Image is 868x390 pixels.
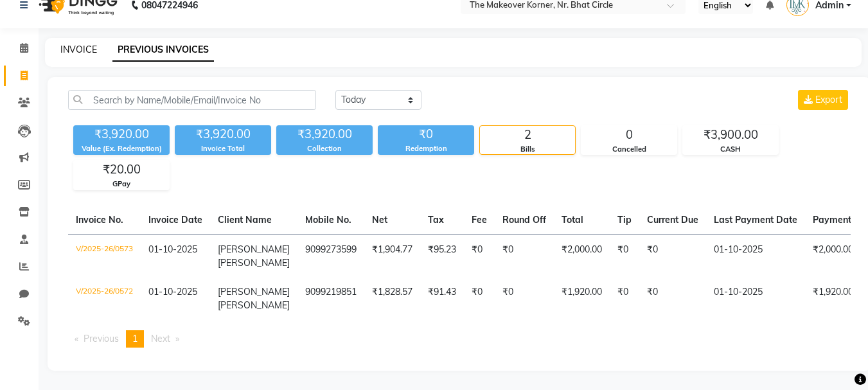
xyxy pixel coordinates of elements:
[112,39,214,62] a: PREVIOUS INVOICES
[175,125,271,143] div: ₹3,920.00
[148,214,202,226] span: Invoice Date
[378,125,474,143] div: ₹0
[464,278,495,320] td: ₹0
[218,214,272,226] span: Client Name
[647,214,698,226] span: Current Due
[581,126,677,144] div: 0
[73,125,170,143] div: ₹3,920.00
[464,235,495,278] td: ₹0
[151,333,170,344] span: Next
[480,126,575,144] div: 2
[218,299,290,311] span: [PERSON_NAME]
[714,214,797,226] span: Last Payment Date
[305,214,351,226] span: Mobile No.
[74,179,169,190] div: GPay
[581,144,677,155] div: Cancelled
[472,214,487,226] span: Fee
[480,144,575,155] div: Bills
[218,244,290,255] span: [PERSON_NAME]
[617,214,632,226] span: Tip
[706,278,805,320] td: 01-10-2025
[73,143,170,154] div: Value (Ex. Redemption)
[554,235,610,278] td: ₹2,000.00
[297,235,364,278] td: 9099273599
[276,125,373,143] div: ₹3,920.00
[815,94,842,105] span: Export
[554,278,610,320] td: ₹1,920.00
[683,144,778,155] div: CASH
[495,235,554,278] td: ₹0
[639,278,706,320] td: ₹0
[495,278,554,320] td: ₹0
[148,286,197,297] span: 01-10-2025
[74,161,169,179] div: ₹20.00
[297,278,364,320] td: 9099219851
[364,278,420,320] td: ₹1,828.57
[798,90,848,110] button: Export
[84,333,119,344] span: Previous
[639,235,706,278] td: ₹0
[68,235,141,278] td: V/2025-26/0573
[218,257,290,269] span: [PERSON_NAME]
[68,90,316,110] input: Search by Name/Mobile/Email/Invoice No
[364,235,420,278] td: ₹1,904.77
[218,286,290,297] span: [PERSON_NAME]
[502,214,546,226] span: Round Off
[428,214,444,226] span: Tax
[562,214,583,226] span: Total
[683,126,778,144] div: ₹3,900.00
[68,330,851,348] nav: Pagination
[76,214,123,226] span: Invoice No.
[610,235,639,278] td: ₹0
[148,244,197,255] span: 01-10-2025
[276,143,373,154] div: Collection
[610,278,639,320] td: ₹0
[420,278,464,320] td: ₹91.43
[175,143,271,154] div: Invoice Total
[378,143,474,154] div: Redemption
[60,44,97,55] a: INVOICE
[68,278,141,320] td: V/2025-26/0572
[420,235,464,278] td: ₹95.23
[372,214,387,226] span: Net
[706,235,805,278] td: 01-10-2025
[132,333,137,344] span: 1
